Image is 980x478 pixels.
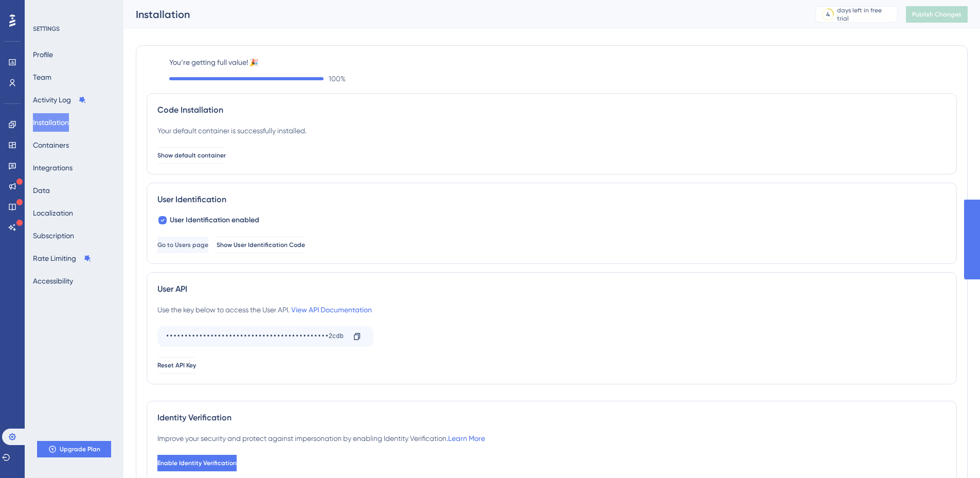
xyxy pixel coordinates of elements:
button: Reset API Key [157,357,196,374]
iframe: UserGuiding AI Assistant Launcher [937,437,968,468]
a: Learn More [448,434,485,442]
button: Profile [33,45,53,64]
div: days left in free trial [837,6,894,23]
button: Data [33,181,50,200]
span: Upgrade Plan [60,445,100,453]
span: Go to Users page [157,241,208,249]
button: Publish Changes [906,6,968,23]
div: User Identification [157,193,946,206]
a: View API Documentation [291,306,372,314]
div: Identity Verification [157,412,946,424]
label: You’re getting full value! 🎉 [169,56,957,68]
div: ••••••••••••••••••••••••••••••••••••••••••••2cdb [166,328,345,345]
button: Upgrade Plan [37,441,111,457]
div: Code Installation [157,104,946,116]
span: User Identification enabled [170,214,259,226]
button: Localization [33,204,73,222]
div: Your default container is successfully installed. [157,125,307,137]
button: Team [33,68,51,86]
span: Show User Identification Code [217,241,305,249]
button: Subscription [33,226,74,245]
span: Publish Changes [912,10,961,19]
button: Rate Limiting [33,249,92,268]
span: Reset API Key [157,361,196,369]
span: Enable Identity Verification [157,459,237,467]
button: Integrations [33,158,73,177]
div: Improve your security and protect against impersonation by enabling Identity Verification. [157,432,485,445]
button: Activity Log [33,91,86,109]
button: Accessibility [33,272,73,290]
div: 4 [826,10,830,19]
button: Go to Users page [157,237,208,253]
div: Use the key below to access the User API. [157,304,372,316]
button: Show default container [157,147,226,164]
button: Containers [33,136,69,154]
span: Show default container [157,151,226,160]
span: 100 % [329,73,346,85]
button: Enable Identity Verification [157,455,237,471]
button: Installation [33,113,69,132]
div: Installation [136,7,790,22]
div: SETTINGS [33,25,116,33]
button: Show User Identification Code [217,237,305,253]
div: User API [157,283,946,295]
